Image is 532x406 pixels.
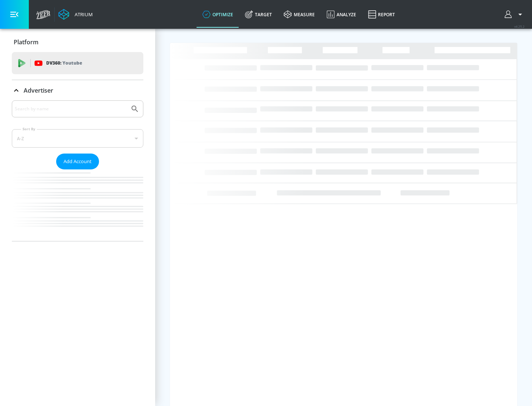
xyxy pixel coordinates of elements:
[72,11,93,18] div: Atrium
[46,59,82,67] p: DV360:
[12,80,143,101] div: Advertiser
[12,129,143,148] div: A-Z
[362,1,401,28] a: Report
[12,32,143,52] div: Platform
[321,1,362,28] a: Analyze
[12,169,143,241] nav: list of Advertiser
[64,157,92,166] span: Add Account
[12,52,143,74] div: DV360: Youtube
[239,1,278,28] a: Target
[24,86,53,94] p: Advertiser
[514,24,525,28] span: v 4.25.2
[12,100,143,241] div: Advertiser
[14,38,38,46] p: Platform
[278,1,321,28] a: measure
[56,154,99,169] button: Add Account
[197,1,239,28] a: optimize
[21,127,37,131] label: Sort By
[15,104,127,114] input: Search by name
[62,59,82,67] p: Youtube
[58,9,93,20] a: Atrium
